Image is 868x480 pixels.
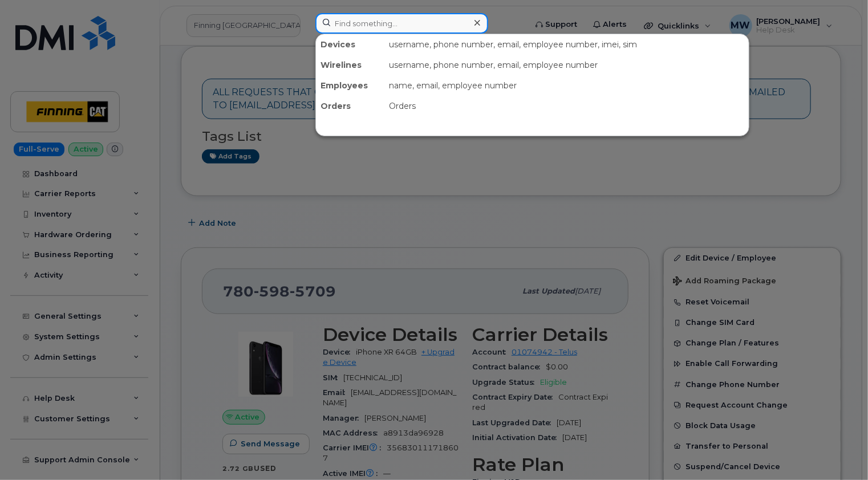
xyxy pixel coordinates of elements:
[384,34,749,55] div: username, phone number, email, employee number, imei, sim
[316,34,384,55] div: Devices
[384,96,749,116] div: Orders
[384,55,749,75] div: username, phone number, email, employee number
[315,13,488,34] input: Find something...
[316,55,384,75] div: Wirelines
[316,75,384,96] div: Employees
[316,96,384,116] div: Orders
[384,75,749,96] div: name, email, employee number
